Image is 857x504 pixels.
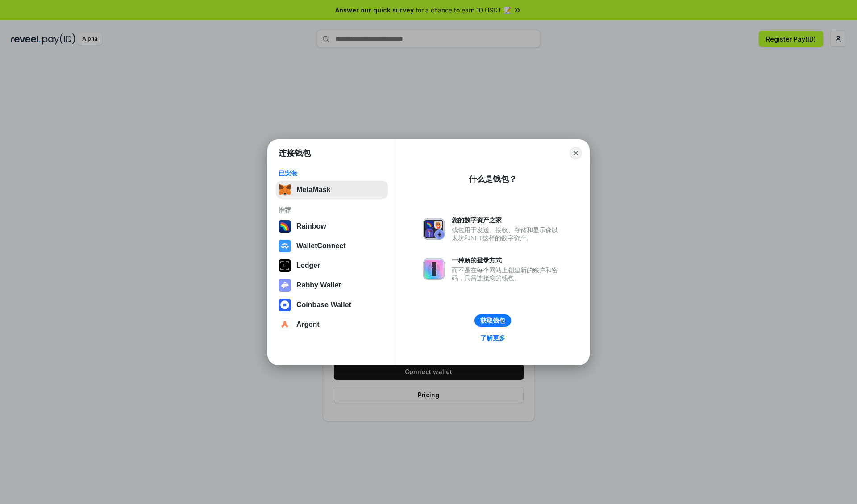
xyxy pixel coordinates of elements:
[296,321,320,329] div: Argent
[423,218,445,240] img: svg+xml,%3Csvg%20xmlns%3D%22http%3A%2F%2Fwww.w3.org%2F2000%2Fsvg%22%20fill%3D%22none%22%20viewBox...
[279,220,291,233] img: svg+xml,%3Csvg%20width%3D%22120%22%20height%3D%22120%22%20viewBox%3D%220%200%20120%20120%22%20fil...
[276,237,388,255] button: WalletConnect
[452,266,562,282] div: 而不是在每个网站上创建新的账户和密码，只需连接您的钱包。
[276,181,388,199] button: MetaMask
[279,169,385,177] div: 已安装
[296,301,351,309] div: Coinbase Wallet
[279,279,291,292] img: svg+xml,%3Csvg%20xmlns%3D%22http%3A%2F%2Fwww.w3.org%2F2000%2Fsvg%22%20fill%3D%22none%22%20viewBox...
[452,216,562,224] div: 您的数字资产之家
[475,332,511,344] a: 了解更多
[276,217,388,235] button: Rainbow
[279,206,385,214] div: 推荐
[452,256,562,264] div: 一种新的登录方式
[474,314,511,327] button: 获取钱包
[570,147,582,159] button: Close
[279,148,311,158] h1: 连接钱包
[423,258,445,280] img: svg+xml,%3Csvg%20xmlns%3D%22http%3A%2F%2Fwww.w3.org%2F2000%2Fsvg%22%20fill%3D%22none%22%20viewBox...
[296,222,326,230] div: Rainbow
[276,257,388,275] button: Ledger
[296,186,330,194] div: MetaMask
[480,334,505,342] div: 了解更多
[276,316,388,333] button: Argent
[276,276,388,294] button: Rabby Wallet
[469,174,517,184] div: 什么是钱包？
[279,259,291,272] img: svg+xml,%3Csvg%20xmlns%3D%22http%3A%2F%2Fwww.w3.org%2F2000%2Fsvg%22%20width%3D%2228%22%20height%3...
[480,317,505,325] div: 获取钱包
[279,240,291,252] img: svg+xml,%3Csvg%20width%3D%2228%22%20height%3D%2228%22%20viewBox%3D%220%200%2028%2028%22%20fill%3D...
[279,183,291,196] img: svg+xml,%3Csvg%20fill%3D%22none%22%20height%3D%2233%22%20viewBox%3D%220%200%2035%2033%22%20width%...
[452,226,562,242] div: 钱包用于发送、接收、存储和显示像以太坊和NFT这样的数字资产。
[279,299,291,311] img: svg+xml,%3Csvg%20width%3D%2228%22%20height%3D%2228%22%20viewBox%3D%220%200%2028%2028%22%20fill%3D...
[276,296,388,314] button: Coinbase Wallet
[296,242,346,250] div: WalletConnect
[279,318,291,331] img: svg+xml,%3Csvg%20width%3D%2228%22%20height%3D%2228%22%20viewBox%3D%220%200%2028%2028%22%20fill%3D...
[296,262,320,270] div: Ledger
[296,281,341,289] div: Rabby Wallet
